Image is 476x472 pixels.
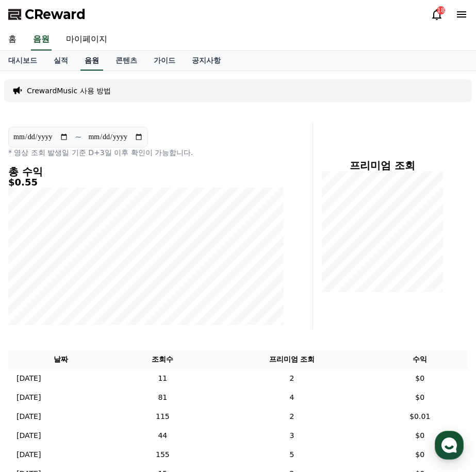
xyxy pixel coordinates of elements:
td: 4 [212,388,372,407]
td: 11 [113,369,211,388]
td: 2 [212,407,372,426]
td: 44 [113,426,211,445]
a: 공지사항 [184,51,229,71]
h4: 총 수익 [8,166,284,177]
p: [DATE] [17,430,41,441]
a: 설정 [133,327,198,352]
span: 대화 [94,343,107,351]
p: [DATE] [17,411,41,422]
td: $0 [372,445,468,464]
td: 5 [212,445,372,464]
a: 홈 [3,327,68,352]
td: 3 [212,426,372,445]
span: 홈 [32,342,39,350]
td: 115 [113,407,211,426]
th: 조회수 [113,350,211,369]
div: 18 [437,6,445,14]
td: 155 [113,445,211,464]
th: 프리미엄 조회 [212,350,372,369]
a: 음원 [31,29,52,50]
td: 2 [212,369,372,388]
a: 실적 [45,51,76,71]
a: CReward [8,6,86,23]
th: 수익 [372,350,468,369]
th: 날짜 [8,350,113,369]
span: 설정 [159,342,172,350]
span: CReward [25,6,86,23]
td: $0 [372,388,468,407]
h4: 프리미엄 조회 [321,160,443,171]
p: [DATE] [17,373,41,384]
td: $0 [372,369,468,388]
a: 가이드 [145,51,184,71]
h5: $0.55 [8,177,284,188]
a: CrewardMusic 사용 방법 [27,86,111,96]
p: [DATE] [17,392,41,403]
td: 81 [113,388,211,407]
p: ~ [75,131,81,143]
a: 대화 [68,327,133,352]
td: $0 [372,426,468,445]
td: $0.01 [372,407,468,426]
a: 음원 [80,51,103,71]
a: 마이페이지 [58,29,116,50]
a: 콘텐츠 [107,51,145,71]
p: * 영상 조회 발생일 기준 D+3일 이후 확인이 가능합니다. [8,147,284,158]
p: [DATE] [17,449,41,460]
a: 18 [431,8,443,21]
